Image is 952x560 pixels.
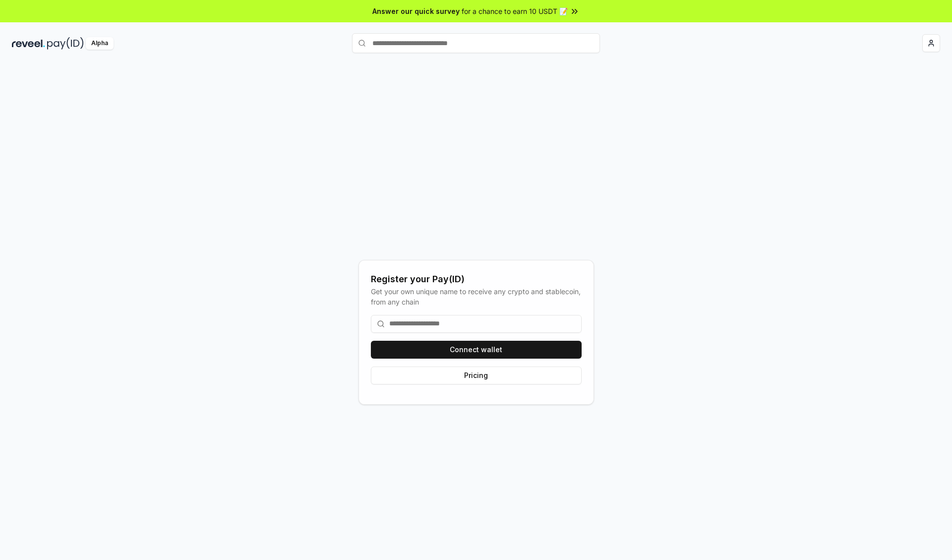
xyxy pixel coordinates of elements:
div: Get your own unique name to receive any crypto and stablecoin, from any chain [371,286,582,307]
div: Alpha [86,37,114,50]
button: Pricing [371,367,582,384]
span: for a chance to earn 10 USDT 📝 [462,6,568,16]
img: reveel_dark [12,37,45,50]
div: Register your Pay(ID) [371,272,582,286]
span: Answer our quick survey [372,6,460,16]
button: Connect wallet [371,341,582,359]
img: pay_id [47,37,84,50]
